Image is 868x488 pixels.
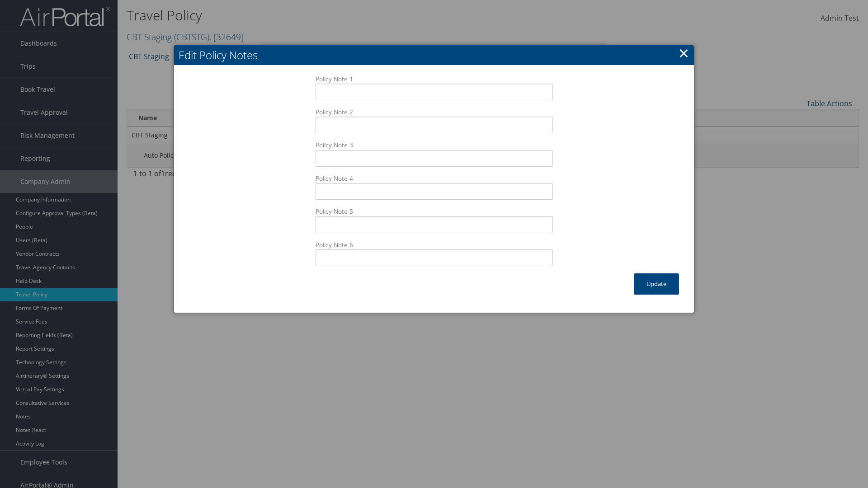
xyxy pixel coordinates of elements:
a: Close [679,44,689,62]
input: Policy Note 2 [316,117,553,133]
label: Policy Note 4 [316,174,553,200]
label: Policy Note 6 [316,240,553,266]
label: Policy Note 3 [316,141,553,166]
label: Policy Note 5 [316,207,553,233]
label: Policy Note 2 [316,108,553,133]
input: Policy Note 1 [316,84,553,100]
input: Policy Note 6 [316,249,553,266]
label: Policy Note 1 [316,75,553,100]
input: Policy Note 4 [316,183,553,200]
input: Policy Note 5 [316,216,553,233]
button: Update [634,273,679,295]
input: Policy Note 3 [316,150,553,167]
h2: Edit Policy Notes [174,45,694,65]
